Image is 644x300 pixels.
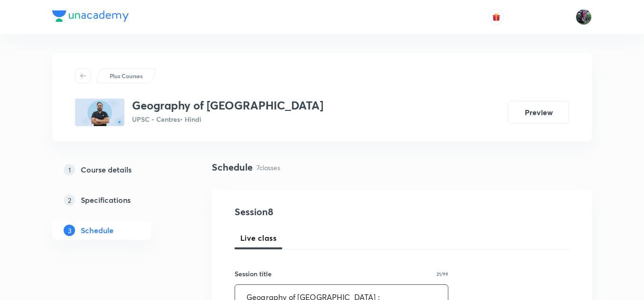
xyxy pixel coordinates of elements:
[52,10,129,24] a: Company Logo
[52,191,181,209] a: 2Specifications
[81,164,132,175] h5: Course details
[492,13,501,21] img: avatar
[508,101,569,124] button: Preview
[52,10,129,22] img: Company Logo
[212,160,253,174] h4: Schedule
[235,269,272,279] h6: Session title
[64,164,75,175] p: 1
[52,160,181,179] a: 1Course details
[576,9,592,25] img: Ravishekhar Kumar
[132,114,323,124] p: UPSC - Centres • Hindi
[64,194,75,206] p: 2
[256,163,280,173] p: 7 classes
[489,9,504,25] button: avatar
[81,225,114,236] h5: Schedule
[240,232,276,244] span: Live class
[75,99,124,126] img: 4c890aaa64ca47e3827b71abd46aef20.jpg
[110,72,142,80] p: Plus Courses
[235,205,408,219] h4: Session 8
[132,99,323,112] h3: Geography of [GEOGRAPHIC_DATA]
[436,272,448,276] p: 21/99
[81,194,131,206] h5: Specifications
[64,225,75,236] p: 3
